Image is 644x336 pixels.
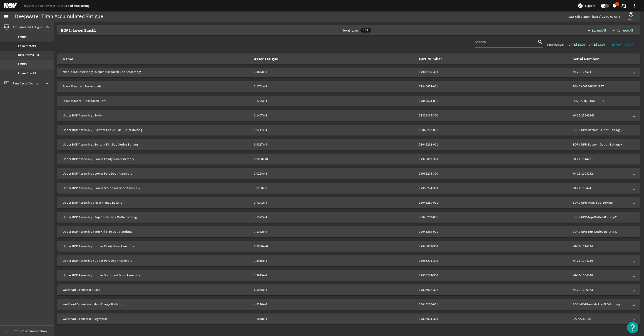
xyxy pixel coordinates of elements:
div: 9.9217e-4 [254,128,294,132]
mat-panel-title: Wellhead Connector : Base [63,288,250,292]
mat-icon: help_outline [629,12,634,17]
a: Rigsentry [24,4,40,8]
div: 11329365-300 [419,113,448,118]
div: 18045262-001 [419,142,448,147]
mat-icon: explore [578,3,583,8]
mat-panel-title: Stack Mandrel : Starboard Port [63,99,250,103]
div: 0.0000e+0 [254,244,294,249]
mat-icon: expand_less [612,28,615,33]
mat-expansion-panel-header: Upper BOP Assembly : Top Kill Side Outlet Bolting7.1372e-418045262-001BOP1-UPR-Top-Outlet-Bolting-K [57,226,640,237]
div: XK-21-1014221 [573,157,629,161]
div: 1.0258e-3 [254,186,294,190]
div: BOP1-UPR-Top-Outlet-Bolting-C [573,215,629,220]
div: BOP1: LowerStack1 [61,25,129,35]
mat-panel-title: Upper BOP Assembly : Top Kill Side Outlet Bolting [63,230,250,234]
div: 17966274-300 [419,171,448,176]
b: [DATE] 13:00 - [DATE] 23:00 [567,42,605,47]
div: 9.9217e-4 [254,142,294,147]
div: Serial Number [573,57,629,61]
button: EXPORT AS PDF [609,40,637,49]
div: XK-21-1004240 [573,273,629,278]
span: Product Documentation [13,329,47,333]
span: 142 [361,28,371,33]
div: BOP1-Wellhead-MAIN-FLG-Bolting [573,302,629,307]
div: Part Number [419,57,448,61]
div: 17976059-300 [419,244,448,249]
mat-panel-title: Upper BOP Assembly : Upper Cavity Ram Assembly [63,244,250,249]
div: 2.1407e-3 [254,113,294,118]
div: XK-20-1026173 [573,288,629,292]
div: BOP1-UPR-Top-Outlet-Bolting-K [573,230,629,234]
mat-label: Search [475,40,486,44]
mat-expansion-panel-header: NameAsset FatiguePart NumberSerial Number [57,54,640,64]
mat-icon: notifications [612,3,617,8]
mat-panel-title: Upper BOP Assembly : Main Flange Bolting [63,200,250,205]
div: 7.1372e-4 [254,230,294,234]
div: 17840674-001 [419,99,448,103]
div: 3.4673e-3 [254,70,294,74]
div: BOP1-UPR-MAIN-FLG-Bolting [573,200,629,205]
mat-expansion-panel-header: Wellhead Connector : Base6.8035e-417806072-322XK-20-1026173 [57,284,640,295]
b: RISER SYSTEM [18,53,39,57]
mat-expansion-panel-header: Stack Mandrel : Forward Aft1.1751e-417840674-001FOMDA0079-BOP1-AFT [57,81,640,92]
mat-expansion-panel-header: Upper BOP Assembly : Top Choke Side Outlet Bolting7.1372e-418045262-001BOP1-UPR-Top-Outlet-Bolting-C [57,212,640,223]
div: XK-21-1004241 [573,186,629,190]
input: Search [475,41,537,47]
mat-panel-title: Upper BOP Assembly : Lower Port Door Assembly [63,171,250,176]
mat-panel-title: Upper BOP Assembly : Lower Starboard Door Assembly [63,186,250,190]
mat-expansion-panel-header: Wellhead Connector : Segments1.1848e-417806074-32022222233-300 [57,314,640,324]
button: Open Resource Center [627,322,639,333]
div: 18045250-001 [419,302,448,307]
mat-panel-title: Upper BOP Assembly : Bottom Kill Side Outlet Bolting [63,142,250,147]
div: XK-21-1014224 [573,244,629,249]
mat-panel-title: Upper BOP Assembly : Lower Cavity Ram Assembly [63,157,250,161]
button: Expand All [585,26,608,35]
div: 7.1372e-4 [254,215,294,220]
span: Help [628,17,634,22]
div: XK-19-25999362 [573,113,629,118]
div: 17806074-320 [419,317,448,321]
div: 4.9216e-4 [254,302,294,307]
span: Collapse All [617,28,633,33]
div: 18045262-001 [419,230,448,234]
mat-expansion-panel-header: Upper BOP Assembly : Lower Port Door Assembly1.0258e-317966274-300XK-21-1004242 [57,168,640,179]
mat-icon: keyboard_arrow_up [45,24,50,30]
div: 1.3915e-3 [254,273,294,278]
mat-expansion-panel-header: Upper BOP Assembly : Bottom Kill Side Outlet Bolting9.9217e-418045262-001BOP1-UPR-Bottom-Outlet-B... [57,139,640,150]
div: 17840674-001 [419,84,448,89]
a: Load Monitoring [66,4,90,8]
mat-panel-title: Upper BOP Assembly : Upper Starboard Door Assembly [63,273,250,278]
div: Last calculation: [DATE] 23:00:00 GMT [569,14,621,19]
b: LMRP1 [18,35,27,39]
mat-expansion-panel-header: Upper BOP Assembly : Lower Starboard Door Assembly1.0258e-317966274-300XK-21-1004241 [57,183,640,194]
div: 0.0000e+0 [254,157,294,161]
mat-icon: expand_more [587,28,590,33]
div: BOP1-UPR-Bottom-Outlet-Bolting-K [573,142,629,147]
div: Deepwater Titan Accumulated Fatigue [15,14,103,19]
mat-panel-title: Name [63,57,250,61]
button: Explore [576,2,597,9]
mat-expansion-panel-header: Upper BOP Assembly : Body2.1407e-311329365-300XK-19-25999362 [57,110,640,121]
span: EXPORT AS PDF [612,42,633,47]
mat-expansion-panel-header: Upper BOP Assembly : Upper Port Door Assembly1.3915e-317966274-300XK-21-1004239 [57,255,640,266]
mat-expansion-panel-header: Upper BOP Assembly : Upper Starboard Door Assembly1.3915e-317966274-300XK-21-1004240 [57,270,640,281]
div: 17806072-322 [419,288,448,292]
div: 18045262-001 [419,128,448,132]
div: 18045250-001 [419,200,448,205]
mat-icon: menu [4,14,9,19]
div: 22222233-300 [573,317,629,321]
div: FOMDA0079-BOP1-PRT [573,99,629,103]
mat-expansion-panel-header: Wellhead Connector : Main Flange Bolting4.9216e-418045250-001BOP1-Wellhead-MAIN-FLG-Bolting [57,299,640,310]
mat-panel-title: Wellhead Connector : Main Flange Bolting [63,302,250,307]
div: 1.0258e-3 [254,171,294,176]
button: [DATE] 13:00 - [DATE] 23:00 [564,40,609,49]
mat-panel-title: Upper BOP Assembly : Bottom Choke Side Outlet Bolting [63,128,250,132]
mat-expansion-panel-header: Upper BOP Assembly : Lower Cavity Ram Assembly0.0000e+017976059-300XK-21-1014221 [57,154,640,165]
mat-expansion-panel-header: Upper BOP Assembly : Bottom Choke Side Outlet Bolting9.9217e-418045262-001BOP1-UPR-Bottom-Outlet-... [57,125,640,136]
span: Total Items [343,28,359,33]
mat-panel-title: Middle BOP Assembly : Upper Starboard Door Assembly [63,70,250,74]
div: 17976059-300 [419,157,448,161]
mat-panel-title: Upper BOP Assembly : Upper Port Door Assembly [63,259,250,263]
div: Time Range: [547,42,564,47]
button: more_vert [629,0,640,11]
